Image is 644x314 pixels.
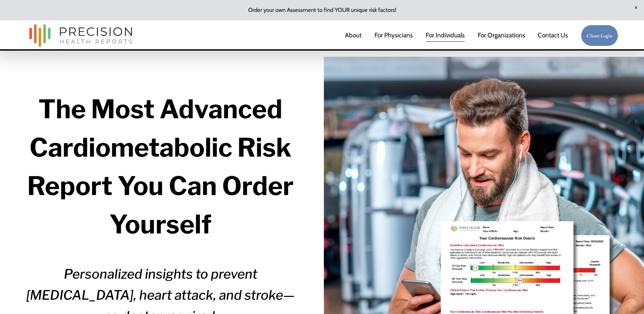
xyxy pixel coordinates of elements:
[426,29,465,43] a: For Individuals
[345,29,362,43] a: About
[374,29,413,43] a: For Physicians
[27,93,299,240] strong: The Most Advanced Cardiometabolic Risk Report You Can Order Yourself
[538,29,568,43] a: Contact Us
[26,21,136,50] img: Precision Health Reports
[478,29,525,42] span: For Organizations
[581,25,618,46] a: Client Login
[478,29,525,43] a: folder dropdown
